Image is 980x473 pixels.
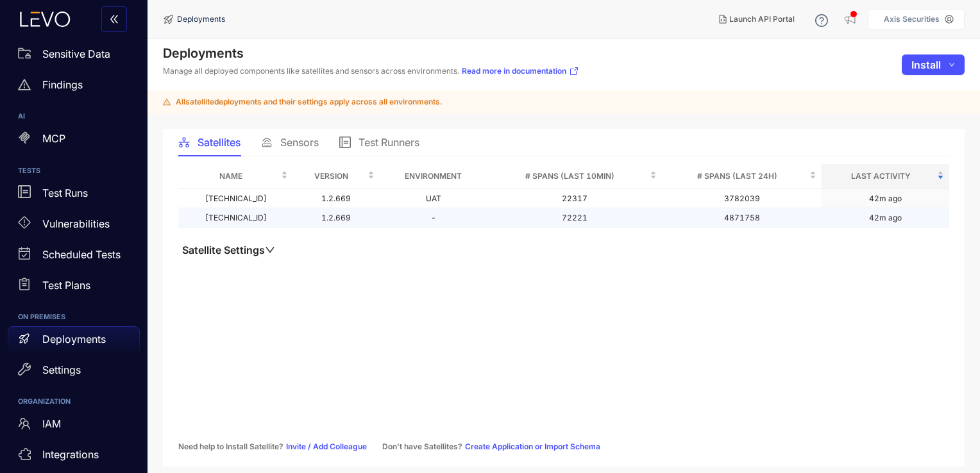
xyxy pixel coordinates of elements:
[176,97,442,106] span: All satellite deployments and their settings apply across all environments.
[42,187,88,199] p: Test Runs
[380,164,487,189] th: Environment
[198,137,241,148] span: Satellites
[8,211,140,242] a: Vulnerabilities
[8,180,140,211] a: Test Runs
[382,442,462,451] span: Don’t have Satellites?
[178,244,279,256] button: Satellite Settingsdown
[42,364,81,376] p: Settings
[902,54,965,75] button: Installdown
[18,417,31,430] span: team
[8,126,140,157] a: MCP
[493,169,647,183] span: # Spans (last 10min)
[265,245,275,255] span: down
[8,242,140,272] a: Scheduled Tests
[286,442,367,451] a: Invite / Add Colleague
[280,137,319,148] span: Sensors
[42,418,61,429] p: IAM
[42,249,121,260] p: Scheduled Tests
[101,6,127,32] button: double-left
[18,313,130,321] h6: ON PREMISES
[709,9,805,29] button: Launch API Portal
[911,59,941,71] span: Install
[42,48,110,60] p: Sensitive Data
[18,167,130,175] h6: TESTS
[8,272,140,303] a: Test Plans
[359,137,419,148] span: Test Runners
[465,442,600,451] a: Create Application or Import Schema
[163,46,579,61] h4: Deployments
[293,208,379,228] td: 1.2.669
[869,194,902,203] div: 42m ago
[293,164,379,189] th: Version
[724,213,760,222] span: 4871758
[8,326,140,357] a: Deployments
[8,442,140,473] a: Integrations
[178,164,293,189] th: Name
[109,14,119,26] span: double-left
[18,398,130,406] h6: ORGANIZATION
[8,357,140,388] a: Settings
[163,98,171,106] span: warning
[667,169,807,183] span: # Spans (last 24h)
[562,213,587,222] span: 72221
[662,164,822,189] th: # Spans (last 24h)
[42,449,99,460] p: Integrations
[724,194,760,203] span: 3782039
[42,218,110,229] p: Vulnerabilities
[163,66,579,76] p: Manage all deployed components like satellites and sensors across environments.
[869,213,902,222] div: 42m ago
[178,442,283,451] span: Need help to Install Satellite?
[293,189,379,209] td: 1.2.669
[380,189,487,209] td: UAT
[178,189,293,209] td: [TECHNICAL_ID]
[18,78,31,91] span: warning
[42,333,106,345] p: Deployments
[487,164,662,189] th: # Spans (last 10min)
[8,41,140,72] a: Sensitive Data
[729,15,795,24] span: Launch API Portal
[298,169,364,183] span: Version
[178,208,293,228] td: [TECHNICAL_ID]
[42,279,90,291] p: Test Plans
[8,72,140,103] a: Findings
[462,66,579,76] a: Read more in documentation
[42,133,65,144] p: MCP
[827,169,934,183] span: Last Activity
[8,411,140,442] a: IAM
[18,113,130,120] h6: AI
[177,15,225,24] span: Deployments
[949,62,955,69] span: down
[884,15,940,24] p: Axis Securities
[183,169,278,183] span: Name
[562,194,587,203] span: 22317
[380,208,487,228] td: -
[42,79,83,90] p: Findings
